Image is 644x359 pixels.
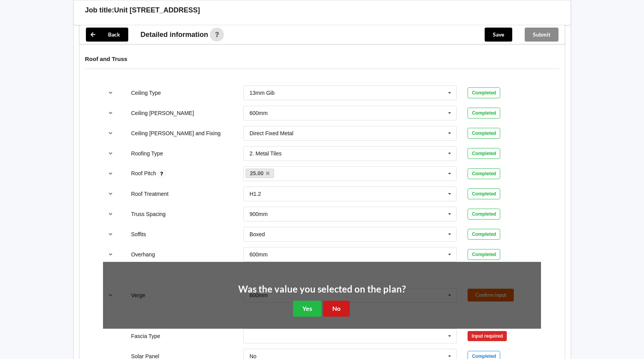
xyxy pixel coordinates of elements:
div: 2. Metal Tiles [250,151,281,156]
div: Direct Fixed Metal [250,131,293,136]
div: H1.2 [250,191,261,197]
button: reference-toggle [103,126,118,140]
button: reference-toggle [103,207,118,221]
button: Yes [293,301,321,317]
div: Completed [468,229,500,240]
div: No [250,354,257,359]
div: Completed [468,128,500,139]
div: Completed [468,87,500,98]
label: Roof Treatment [131,191,169,197]
label: Roof Pitch [131,170,157,176]
div: Input required [468,331,507,341]
label: Ceiling Type [131,90,161,96]
label: Soffits [131,231,146,237]
div: Completed [468,108,500,119]
div: 600mm [250,252,268,257]
div: Completed [468,249,500,260]
div: 13mm Gib [250,90,275,96]
label: Truss Spacing [131,211,166,217]
h4: Roof and Truss [85,55,559,63]
h3: Job title: [85,6,114,15]
div: Completed [468,188,500,199]
button: reference-toggle [103,187,118,201]
span: Detailed information [141,31,208,38]
button: Back [86,28,128,42]
button: reference-toggle [103,227,118,241]
div: Completed [468,148,500,159]
label: Roofing Type [131,150,163,157]
a: 25.00 [246,169,274,178]
label: Ceiling [PERSON_NAME] and Fixing [131,130,220,136]
button: reference-toggle [103,146,118,160]
h2: Was the value you selected on the plan? [238,283,406,295]
label: Fascia Type [131,333,160,339]
h3: Unit [STREET_ADDRESS] [114,6,200,15]
button: No [323,301,350,317]
div: 900mm [250,211,268,217]
div: Completed [468,209,500,220]
button: Save [485,28,512,42]
div: 600mm [250,110,268,116]
button: reference-toggle [103,167,118,181]
div: Completed [468,168,500,179]
button: reference-toggle [103,106,118,120]
button: reference-toggle [103,247,118,261]
label: Ceiling [PERSON_NAME] [131,110,194,116]
label: Overhang [131,251,155,258]
div: Boxed [250,232,265,237]
button: reference-toggle [103,86,118,100]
